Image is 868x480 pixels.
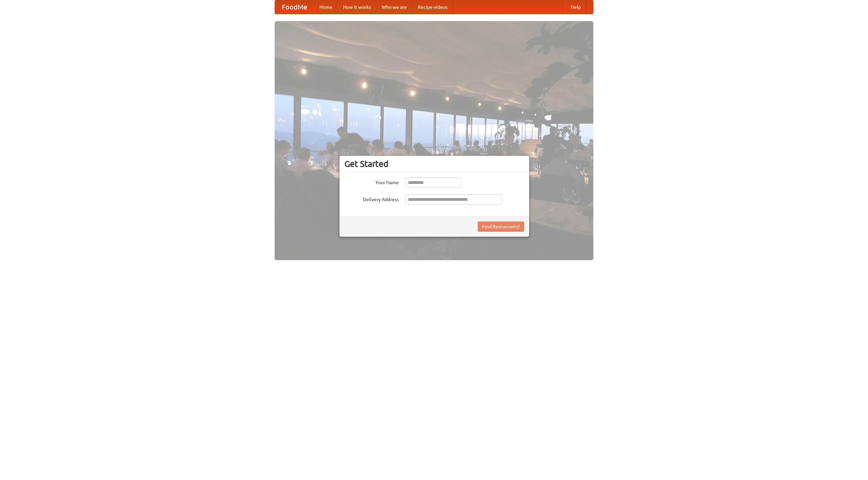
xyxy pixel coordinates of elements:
a: FoodMe [275,0,314,14]
label: Your Name [344,177,399,186]
a: Recipe videos [412,0,453,14]
a: How it works [338,0,376,14]
button: Find Restaurants! [478,222,524,232]
a: Help [565,0,586,14]
label: Delivery Address [344,194,399,203]
a: Who we are [376,0,412,14]
h3: Get Started [344,159,524,169]
a: Home [314,0,338,14]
